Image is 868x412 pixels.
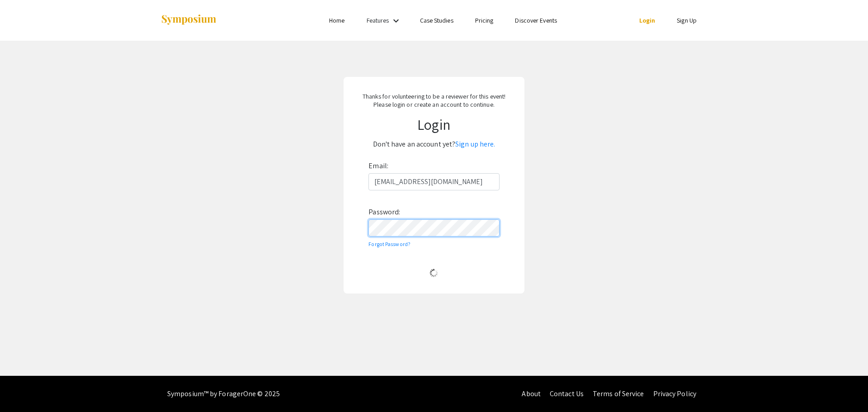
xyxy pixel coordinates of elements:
a: Case Studies [420,16,453,24]
a: Contact Us [550,389,584,398]
div: Symposium™ by ForagerOne © 2025 [167,376,280,412]
mat-icon: Expand Features list [391,15,401,26]
label: Email: [368,159,388,173]
img: Loading [426,265,442,281]
p: Thanks for volunteering to be a reviewer for this event! [352,92,516,100]
p: Don't have an account yet? [352,137,516,152]
a: Features [367,16,389,24]
a: Home [329,16,344,24]
label: Password: [368,205,400,219]
p: Please login or create an account to continue. [352,100,516,109]
img: Symposium by ForagerOne [160,14,217,26]
a: Pricing [475,16,494,24]
iframe: Chat [7,371,38,405]
a: Sign Up [677,16,697,24]
a: Login [639,16,656,24]
a: Forgot Password? [368,241,410,247]
a: About [522,389,541,398]
h1: Login [352,116,516,133]
a: Discover Events [515,16,557,24]
a: Terms of Service [593,389,644,398]
a: Privacy Policy [653,389,696,398]
a: Sign up here. [455,139,495,149]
